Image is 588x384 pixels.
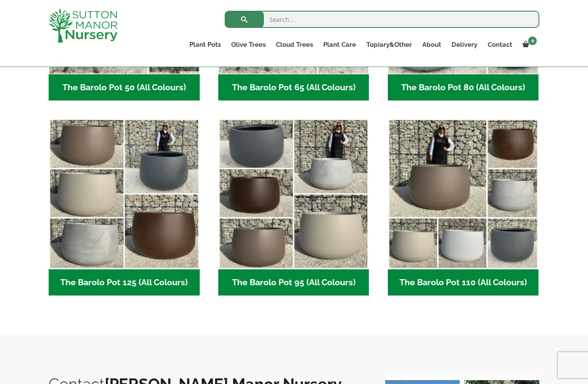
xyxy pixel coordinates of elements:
[388,119,539,296] a: Visit product category The Barolo Pot 110 (All Colours)
[528,37,537,45] span: 0
[49,119,200,269] img: The Barolo Pot 125 (All Colours)
[361,39,417,51] a: Topiary&Other
[388,74,539,101] h2: The Barolo Pot 80 (All Colours)
[49,119,200,296] a: Visit product category The Barolo Pot 125 (All Colours)
[417,39,446,51] a: About
[225,11,539,28] input: Search...
[49,74,200,101] h2: The Barolo Pot 50 (All Colours)
[226,39,271,51] a: Olive Trees
[49,269,200,296] h2: The Barolo Pot 125 (All Colours)
[218,74,369,101] h2: The Barolo Pot 65 (All Colours)
[446,39,483,51] a: Delivery
[271,39,318,51] a: Cloud Trees
[388,119,539,269] img: The Barolo Pot 110 (All Colours)
[318,39,361,51] a: Plant Care
[388,269,539,296] h2: The Barolo Pot 110 (All Colours)
[517,39,539,51] a: 0
[483,39,517,51] a: Contact
[218,119,369,269] img: The Barolo Pot 95 (All Colours)
[184,39,226,51] a: Plant Pots
[49,9,118,43] img: logo
[218,269,369,296] h2: The Barolo Pot 95 (All Colours)
[218,119,369,296] a: Visit product category The Barolo Pot 95 (All Colours)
